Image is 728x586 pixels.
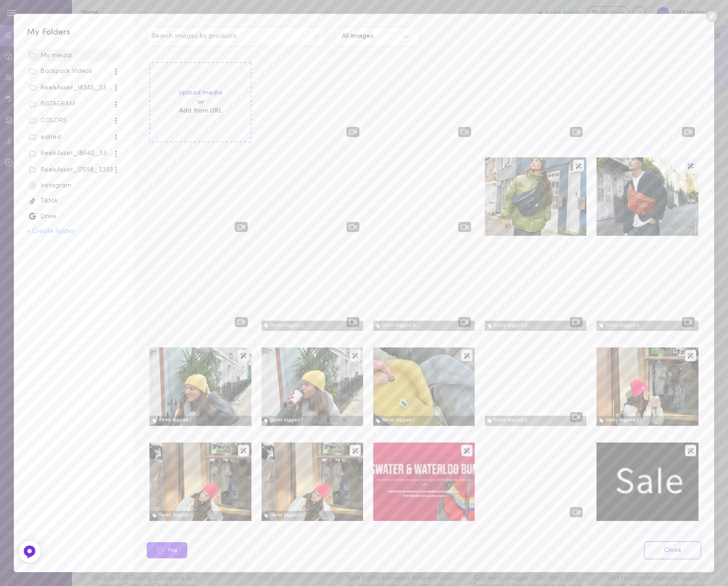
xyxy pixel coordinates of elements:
div: Backpack Videos [29,67,113,76]
span: ReelsAsset_18345_3393 [27,81,121,95]
span: INSTAGRAM [27,97,121,111]
div: Search images by productsAll imagesUpload mediaorAdd from URLimageimageItems tagged:1Items tagged... [134,14,714,572]
span: Search images by products [152,33,237,40]
a: Close [644,541,701,559]
span: or [179,98,222,107]
span: Add from URL [179,108,222,114]
span: edited [27,130,121,144]
span: unsorted [27,49,121,62]
img: Feedback Button [23,545,36,559]
span: ReelsAsset_17598_3393 [27,163,121,177]
span: COLORS [27,114,121,127]
span: Backpack Videos [27,64,121,78]
div: My media [29,51,119,60]
div: Instagram [29,181,119,191]
div: Drive [29,212,119,221]
div: ReelsAsset_18640_3393 [29,149,113,158]
button: + Create Folder [27,228,74,235]
div: ReelsAsset_17598_3393 [29,166,113,175]
div: INSTAGRAM [29,100,113,109]
span: ReelsAsset_18640_3393 [27,146,121,160]
div: ReelsAsset_18345_3393 [29,84,113,93]
span: My Folders [27,28,71,37]
div: All images [342,33,374,40]
div: Tiktok [29,197,119,206]
div: COLORS [29,116,113,126]
button: Tag [147,542,187,558]
div: edited [29,133,113,142]
label: Upload media [179,89,222,98]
